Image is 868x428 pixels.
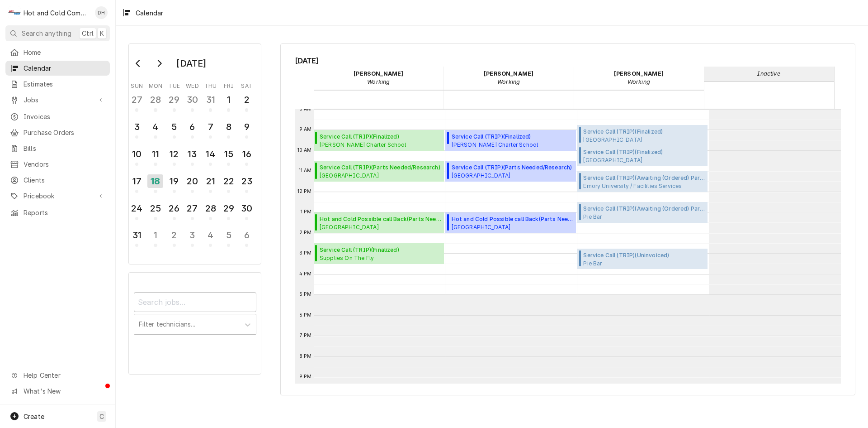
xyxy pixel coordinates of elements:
[297,250,314,257] span: 3 PM
[320,133,441,141] span: Service Call (TRIP) ( Finalized )
[130,174,144,188] div: 17
[167,228,181,242] div: 2
[320,223,441,231] span: [GEOGRAPHIC_DATA] Dining, [GEOGRAPHIC_DATA], [GEOGRAPHIC_DATA]
[577,202,708,223] div: Service Call (TRIP)(Awaiting (Ordered) Parts)Pie BarPie Bar Woodstock / [STREET_ADDRESS]
[627,78,650,85] em: Working
[167,174,181,188] div: 19
[320,246,441,254] span: Service Call (TRIP) ( Finalized )
[314,161,444,182] div: Service Call (TRIP)(Parts Needed/Research)[GEOGRAPHIC_DATA]Dining, [GEOGRAPHIC_DATA], [GEOGRAPHIC...
[203,174,217,188] div: 21
[220,79,238,90] th: Friday
[203,120,217,134] div: 7
[82,29,94,38] span: Ctrl
[5,384,110,399] a: Go to What's New
[445,212,576,233] div: Hot and Cold Possible call Back(Parts Needed/Research)[GEOGRAPHIC_DATA]Dining, [GEOGRAPHIC_DATA],...
[5,25,110,41] button: Search anythingCtrlK
[295,147,314,154] span: 10 AM
[452,133,573,141] span: Service Call (TRIP) ( Finalized )
[297,126,314,133] span: 9 AM
[24,63,105,73] span: Calendar
[130,120,144,134] div: 3
[134,292,256,312] input: Search jobs...
[583,148,683,156] span: Service Call (TRIP) ( Finalized )
[130,93,144,106] div: 27
[320,215,441,223] span: Hot and Cold Possible call Back ( Parts Needed/Research )
[583,213,705,220] span: Pie Bar Pie Bar Woodstock / [STREET_ADDRESS]
[185,174,199,188] div: 20
[297,229,314,236] span: 2 PM
[583,136,683,143] span: [GEOGRAPHIC_DATA] [STREET_ADDRESS][PERSON_NAME]
[167,147,181,161] div: 12
[5,368,110,383] a: Go to Help Center
[222,147,236,161] div: 15
[314,243,444,264] div: [Service] Service Call (TRIP) Supplies On The Fly 222 Chastain Meadows Ct,, Kennesaw, GA 30144 ID...
[222,202,236,215] div: 29
[583,128,683,136] span: Service Call (TRIP) ( Finalized )
[314,212,444,233] div: [Service] Hot and Cold Possible call Back Oglethorpe University Dining, Atlanta, ga ID: JOB-948 S...
[222,120,236,134] div: 8
[130,228,144,242] div: 31
[24,79,105,89] span: Estimates
[577,145,708,166] div: [Service] Service Call (TRIP) Hampton Inn 116 Clairmont Ave., Decatur, GA 30030 ID: JOB-855 Statu...
[704,67,834,81] div: undefined - Inactive
[452,215,573,223] span: Hot and Cold Possible call Back ( Parts Needed/Research )
[240,174,254,188] div: 23
[314,130,444,151] div: Service Call (TRIP)(Finalized)[PERSON_NAME] Charter SchoolHigh School / [STREET_ADDRESS][PERSON_N...
[203,228,217,242] div: 4
[24,191,92,201] span: Pricebook
[203,93,217,106] div: 31
[5,125,110,140] a: Purchase Orders
[583,251,684,260] span: Service Call (TRIP) ( Uninvoiced )
[314,243,444,264] div: Service Call (TRIP)(Finalized)Supplies On The Fly[STREET_ADDRESS][PERSON_NAME][PERSON_NAME]
[452,141,573,148] span: [PERSON_NAME] Charter School High School / [STREET_ADDRESS][PERSON_NAME]
[5,205,110,220] a: Reports
[452,172,573,179] span: [GEOGRAPHIC_DATA] Dining, [GEOGRAPHIC_DATA], [GEOGRAPHIC_DATA]
[129,56,147,71] button: Go to previous month
[577,249,708,269] div: [Service] Service Call (TRIP) Pie Bar Pie Bar Marietta / 60 Powder Springs St, Marietta, GA 30060...
[5,61,110,76] a: Calendar
[5,77,110,91] a: Estimates
[24,175,105,185] span: Clients
[130,147,144,161] div: 10
[297,270,314,278] span: 4 PM
[240,147,254,161] div: 16
[128,272,261,375] div: Calendar Filters
[445,161,576,182] div: [Service] Service Call (TRIP) Oglethorpe University Dining, Atlanta, ga ID: JOB-955 Status: Parts...
[222,174,236,188] div: 22
[24,8,90,18] div: Hot and Cold Commercial Kitchens, Inc.
[24,128,105,137] span: Purchase Orders
[167,93,181,106] div: 29
[150,56,168,71] button: Go to next month
[8,6,21,19] div: H
[298,208,314,216] span: 1 PM
[484,70,533,77] strong: [PERSON_NAME]
[24,370,104,380] span: Help Center
[320,164,441,172] span: Service Call (TRIP) ( Parts Needed/Research )
[5,92,110,107] a: Go to Jobs
[297,312,314,319] span: 6 PM
[5,188,110,203] a: Go to Pricebook
[574,67,704,89] div: Jason Thomason - Working
[445,130,576,151] div: [Service] Service Call (TRIP) Charles Drew Charter School High School / 300 Eva Davis Way SE, Atl...
[222,93,236,106] div: 1
[134,284,256,344] div: Calendar Filters
[297,332,314,339] span: 7 PM
[443,67,574,89] div: David Harris - Working
[185,147,199,161] div: 13
[452,223,573,231] span: [GEOGRAPHIC_DATA] Dining, [GEOGRAPHIC_DATA], [GEOGRAPHIC_DATA]
[5,45,110,60] a: Home
[8,6,21,19] div: Hot and Cold Commercial Kitchens, Inc.'s Avatar
[240,202,254,215] div: 30
[147,174,163,188] div: 18
[297,373,314,380] span: 9 PM
[203,147,217,161] div: 14
[5,173,110,188] a: Clients
[148,93,162,106] div: 28
[297,167,314,174] span: 11 AM
[367,78,390,85] em: Working
[183,79,201,90] th: Wednesday
[354,70,403,77] strong: [PERSON_NAME]
[24,48,105,57] span: Home
[238,79,256,90] th: Saturday
[148,120,162,134] div: 4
